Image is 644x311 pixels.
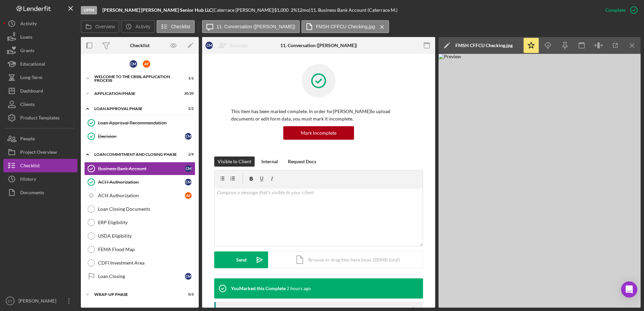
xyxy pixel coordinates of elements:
[20,172,36,187] div: History
[3,17,77,30] button: Activity
[3,111,77,125] button: Product Templates
[84,270,195,283] a: Loan ClosingCM
[98,274,185,279] div: Loan Closing
[20,159,40,174] div: Checklist
[98,179,185,185] div: ACH Authorization
[3,186,77,199] button: Documents
[439,54,641,308] img: Preview
[605,3,625,17] div: Complete
[130,43,150,48] div: Checklist
[81,6,97,14] div: Open
[3,132,77,145] button: People
[182,107,194,111] div: 2 / 2
[182,76,194,80] div: 1 / 1
[95,24,115,29] label: Overview
[316,24,375,29] label: FMSH CFFCU Checking.jpg
[20,84,43,99] div: Dashboard
[98,247,195,252] div: FEMA Flood Map
[291,7,297,13] div: 2 %
[143,60,150,68] div: A F
[98,166,185,171] div: Business Bank Account
[3,172,77,186] button: History
[185,192,192,199] div: A F
[84,162,195,175] a: Business Bank AccountCM
[185,273,192,280] div: C M
[214,7,274,13] div: Caterrace [PERSON_NAME] |
[621,281,637,298] div: Open Intercom Messenger
[94,152,177,157] div: Loan Commitment and Closing Phase
[17,294,61,309] div: [PERSON_NAME]
[20,44,34,59] div: Grants
[205,42,213,49] div: C M
[157,20,195,33] button: Checklist
[3,98,77,111] button: Clients
[280,43,357,48] div: 11. Conversation ([PERSON_NAME])
[3,30,77,44] button: Loans
[309,7,397,13] div: | 11. Business Bank Account (Caterrace M.)
[20,17,37,32] div: Activity
[3,57,77,71] button: Educational
[98,120,195,126] div: Loan Approval Recommendation
[84,116,195,130] a: Loan Approval Recommendation
[102,7,214,13] div: |
[94,75,177,82] div: Welcome to the CBSSL Application Process
[84,229,195,243] a: USDA Eligibility
[20,71,42,86] div: Long-Term
[3,159,77,172] button: Checklist
[94,92,177,96] div: Application Phase
[20,186,44,201] div: Documents
[182,292,194,297] div: 0 / 3
[20,111,60,126] div: Product Templates
[185,179,192,185] div: C M
[20,98,35,113] div: Clients
[3,84,77,98] button: Dashboard
[84,175,195,189] a: ACH AuthorizationCM
[3,294,77,308] button: ET[PERSON_NAME]
[84,130,195,143] a: DecisionCM
[185,133,192,140] div: C M
[84,216,195,229] a: ERP Eligibility
[20,30,32,45] div: Loans
[274,7,289,13] span: $1,000
[301,20,389,33] button: FMSH CFFCU Checking.jpg
[94,107,177,111] div: Loan Approval Phase
[98,134,185,139] div: Decision
[287,286,311,291] time: 2025-09-11 19:59
[455,43,513,48] div: FMSH CFFCU Checking.jpg
[3,71,77,84] a: Long-Term
[81,20,119,33] button: Overview
[121,20,155,33] button: Activity
[185,165,192,172] div: C M
[98,220,195,225] div: ERP Eligibility
[231,286,286,291] div: You Marked this Complete
[171,24,190,29] label: Checklist
[3,145,77,159] button: Project Overview
[214,251,268,268] button: Send
[98,193,185,198] div: ACH Authorization
[231,108,406,123] p: This item has been marked complete. In order for [PERSON_NAME] to upload documents or edit form d...
[218,157,251,167] div: Visible to Client
[288,157,316,167] div: Request Docs
[297,7,309,13] div: 12 mo
[202,39,255,52] button: CMReassign
[217,24,295,29] label: 11. Conversation ([PERSON_NAME])
[98,260,195,266] div: CDFI Investment Area
[258,157,281,167] button: Internal
[20,57,45,72] div: Educational
[285,157,320,167] button: Request Docs
[283,126,354,140] button: Mark Incomplete
[230,39,248,52] div: Reassign
[84,202,195,216] a: Loan Closing Documents
[3,44,77,57] button: Grants
[84,256,195,270] a: CDFI Investment Area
